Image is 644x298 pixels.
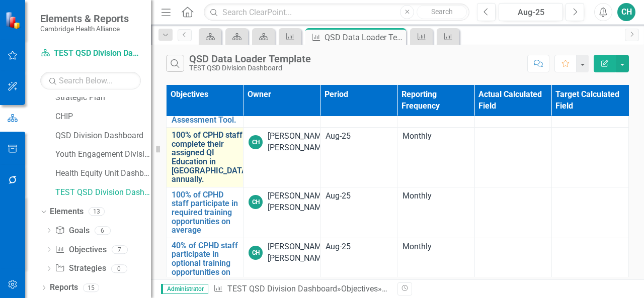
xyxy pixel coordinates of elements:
td: Double-Click to Edit [244,238,320,288]
img: ClearPoint Strategy [5,12,23,29]
div: [PERSON_NAME] [PERSON_NAME] [268,190,328,214]
td: Double-Click to Edit [244,128,320,187]
a: Reach phase 6 of the NACCHO QI Roadmap on the Org. Culture of Quality Self-Assessment Tool. [172,71,238,125]
a: 100% of CPHD staff complete their assigned QI Education in [GEOGRAPHIC_DATA], annually. [172,131,251,184]
div: QSD Data Loader Template [189,53,311,64]
td: Double-Click to Edit [397,187,474,238]
div: 7 [112,245,128,254]
div: CH [249,246,263,260]
a: Youth Engagement Division [55,149,151,160]
span: Search [431,8,453,16]
div: TEST QSD Division Dashboard [189,64,311,72]
td: Double-Click to Edit Right Click for Context Menu [167,187,244,238]
div: Aug-25 [326,131,392,142]
div: Aug-25 [326,190,392,202]
button: CH [617,3,635,21]
span: Elements & Reports [40,13,129,25]
a: Objectives [55,244,106,256]
div: 13 [89,208,105,216]
small: Cambridge Health Alliance [40,25,129,33]
button: Search [417,5,467,19]
a: TEST QSD Division Dashboard [227,284,337,293]
a: 100% of CPHD staff participate in required training opportunities on average [172,190,238,235]
a: CHIP [55,111,151,123]
td: Double-Click to Edit Right Click for Context Menu [167,128,244,187]
div: Monthly [403,131,469,142]
div: QSD Data Loader Template [325,31,404,44]
td: Double-Click to Edit Right Click for Context Menu [167,238,244,288]
div: CH [249,195,263,209]
div: 15 [83,283,99,292]
div: Monthly [403,190,469,202]
td: Double-Click to Edit [397,128,474,187]
a: TEST QSD Division Dashboard [40,48,141,59]
a: TEST QSD Division Dashboard [55,187,151,198]
div: » » [213,283,390,295]
div: [PERSON_NAME] [PERSON_NAME] [268,131,328,154]
input: Search ClearPoint... [204,4,469,21]
a: Strategies [55,263,106,274]
a: Elements [50,206,84,218]
div: [PERSON_NAME] [PERSON_NAME] [268,241,328,264]
input: Search Below... [40,72,141,89]
td: Double-Click to Edit [397,238,474,288]
td: Double-Click to Edit [244,187,320,238]
div: Monthly [403,241,469,253]
a: Reports [50,282,78,293]
div: 6 [95,226,111,235]
a: Goals [55,225,89,237]
div: CH [249,135,263,149]
div: Aug-25 [326,241,392,253]
a: Health Equity Unit Dashboard [55,168,151,179]
div: Aug-25 [502,7,559,19]
a: Objectives [341,284,378,293]
a: 40% of CPHD staff participate in optional training opportunities on average [172,241,238,285]
button: Aug-25 [499,3,563,21]
a: QSD Division Dashboard [55,130,151,142]
a: Strategic Plan [55,92,151,104]
div: 0 [111,264,127,273]
span: Administrator [161,284,208,294]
